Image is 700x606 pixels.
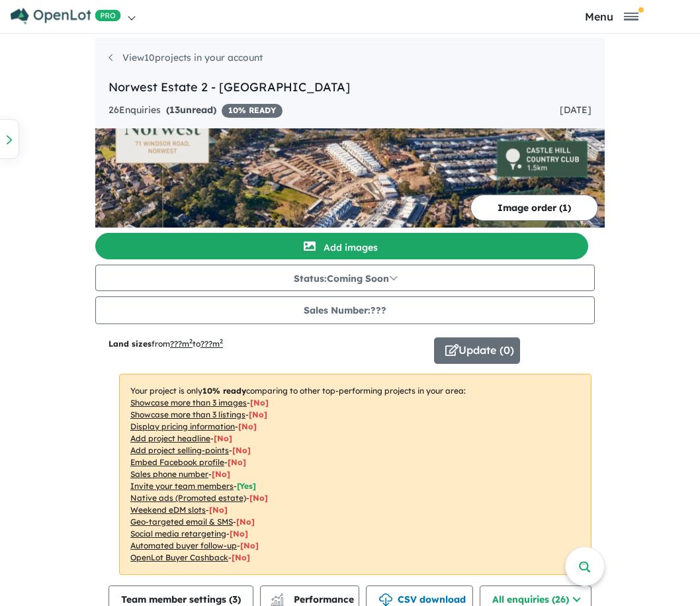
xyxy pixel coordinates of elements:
span: [ No ] [249,410,267,419]
span: 13 [169,104,180,116]
u: Embed Facebook profile [130,457,224,467]
u: Automated buyer follow-up [130,541,237,550]
strong: ( unread) [166,104,216,116]
span: [ No ] [212,469,230,479]
img: bar-chart.svg [271,597,284,606]
span: [No] [249,493,268,503]
img: line-chart.svg [271,593,283,601]
u: Add project selling-points [130,445,229,455]
span: [ No ] [250,398,269,408]
u: Invite your team members [130,481,234,491]
div: [DATE] [560,103,591,118]
u: Social media retargeting [130,529,226,539]
u: OpenLot Buyer Cashback [130,552,228,562]
img: Norwest Estate 2 - Norwest [95,128,605,228]
span: 3 [232,593,238,605]
sup: 2 [220,337,223,345]
sup: 2 [189,337,193,345]
span: Performance [273,593,354,605]
u: ???m [200,339,223,349]
button: Toggle navigation [527,10,697,22]
span: [ No ] [228,457,246,467]
span: to [193,339,223,349]
button: Status:Coming Soon [95,265,595,291]
span: [ No ] [238,421,257,431]
u: ??? m [170,339,193,349]
p: Your project is only comparing to other top-performing projects in your area: - - - - - - - - - -... [119,374,591,575]
span: [ No ] [214,433,232,443]
p: from [109,337,424,351]
nav: breadcrumb [109,51,591,78]
u: Showcase more than 3 images [130,398,247,408]
b: Land sizes [109,339,152,349]
u: Showcase more than 3 listings [130,410,245,419]
span: [No] [240,541,259,550]
span: [ No ] [232,445,251,455]
button: Sales Number:??? [95,296,595,324]
u: Weekend eDM slots [130,505,206,515]
a: Norwest Estate 2 - [GEOGRAPHIC_DATA] [109,79,350,95]
span: [No] [230,529,248,539]
a: View10projects in your account [109,52,263,64]
u: Sales phone number [130,469,208,479]
u: Add project headline [130,433,210,443]
button: Add images [95,233,588,259]
u: Geo-targeted email & SMS [130,517,233,527]
u: Display pricing information [130,421,235,431]
button: Update (0) [434,337,520,364]
button: Image order (1) [470,195,598,221]
span: [No] [232,552,250,562]
b: 10 % ready [202,386,246,396]
span: [No] [236,517,255,527]
span: 10 % READY [222,104,283,118]
div: 26 Enquir ies [109,103,283,118]
img: Openlot PRO Logo White [11,8,121,24]
span: [No] [209,505,228,515]
span: [ Yes ] [237,481,256,491]
u: Native ads (Promoted estate) [130,493,246,503]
